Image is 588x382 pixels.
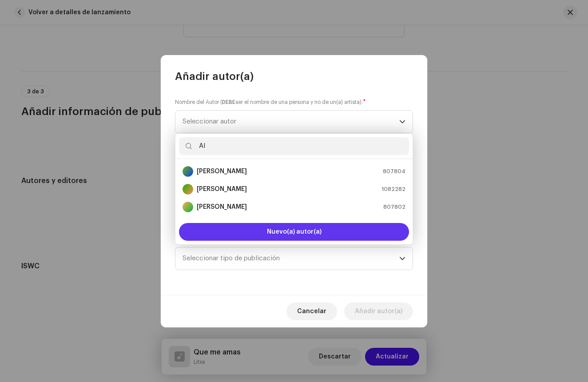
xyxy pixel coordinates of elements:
[222,99,235,105] strong: DEBE
[179,180,409,198] li: Miguel Pascual
[197,167,247,176] strong: [PERSON_NAME]
[381,185,405,194] span: 1082282
[297,302,326,320] span: Cancelar
[399,111,405,133] div: dropdown trigger
[286,302,337,320] button: Cancelar
[179,223,409,241] button: Nuevo(a) autor(a)
[183,247,399,270] span: Seleccionar tipo de publicación
[383,203,405,211] span: 807802
[197,185,247,194] strong: [PERSON_NAME]
[179,198,409,216] li: Alan Javier Varela
[267,229,322,235] span: Nuevo(a) autor(a)
[355,302,402,320] span: Añadir autor(a)
[175,69,254,84] span: Añadir autor(a)
[383,167,405,176] span: 807804
[175,98,363,107] small: Nombre del Autor ( ser el nombre de una persona y no de un(a) artista).
[183,118,236,125] span: Seleccionar autor
[175,159,413,219] ul: Option List
[344,302,413,320] button: Añadir autor(a)
[399,247,405,270] div: dropdown trigger
[179,163,409,180] li: Alexys Gabriel Sanchez Velazquez
[197,203,247,211] strong: [PERSON_NAME]
[183,111,399,133] span: Seleccionar autor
